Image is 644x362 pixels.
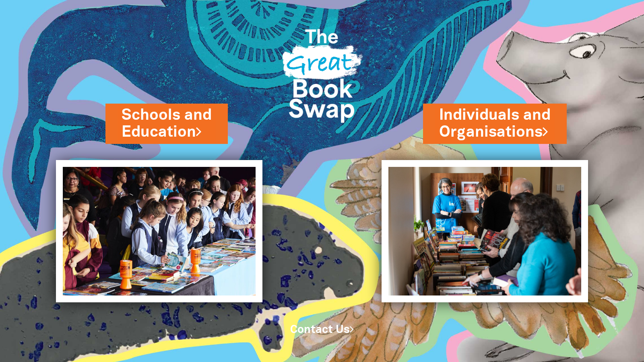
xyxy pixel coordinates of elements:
img: Schools and Education [56,160,262,302]
img: Individuals and Organisations [382,160,588,302]
a: Individuals andOrganisations [439,105,551,142]
a: Contact Us [290,325,354,335]
a: Schools andEducation [122,105,212,142]
img: Great Bookswap logo [275,10,370,136]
